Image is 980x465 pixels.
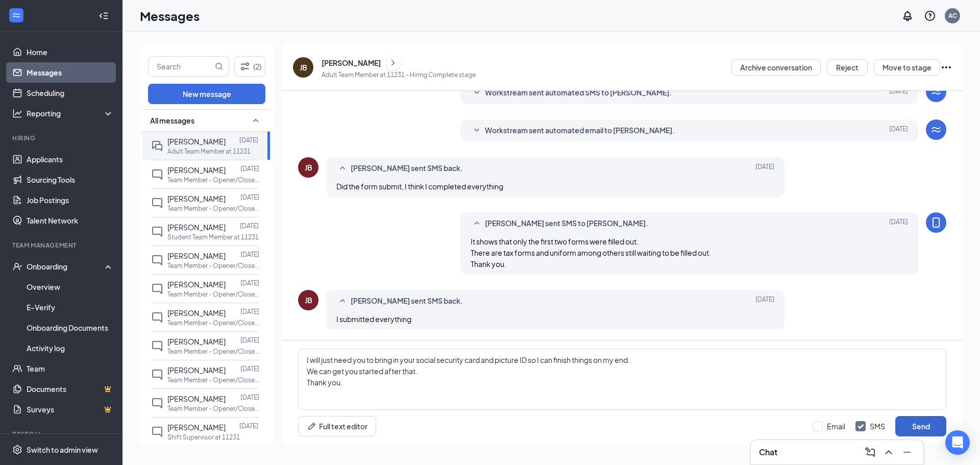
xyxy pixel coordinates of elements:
[140,7,200,25] h1: Messages
[471,217,483,230] svg: SmallChevronUp
[899,444,915,460] button: Minimize
[240,164,259,173] p: [DATE]
[215,62,223,70] svg: MagnifyingGlass
[27,379,114,399] a: DocumentsCrown
[895,416,946,436] button: Send
[305,295,312,305] div: JB
[930,216,942,229] svg: MobileSms
[27,210,114,231] a: Talent Network
[250,114,262,127] svg: SmallChevronUp
[240,336,259,345] p: [DATE]
[874,59,940,76] button: Move to stage
[336,162,349,175] svg: SmallChevronUp
[12,261,22,272] svg: UserCheck
[889,125,908,137] span: [DATE]
[240,279,259,287] p: [DATE]
[388,57,398,69] svg: ChevronRight
[336,295,349,307] svg: SmallChevronUp
[167,319,259,327] p: Team Member - Opener/Closer at 11231
[930,124,942,136] svg: WorkstreamLogo
[880,444,897,460] button: ChevronUp
[12,108,22,118] svg: Analysis
[27,445,98,455] div: Switch to admin view
[99,11,109,21] svg: Collapse
[151,397,163,409] svg: ChatInactive
[167,194,226,203] span: [PERSON_NAME]
[27,149,114,169] a: Applicants
[924,10,936,22] svg: QuestionInfo
[27,358,114,379] a: Team
[148,84,265,104] button: New message
[151,254,163,266] svg: ChatInactive
[240,222,259,230] p: [DATE]
[167,337,226,346] span: [PERSON_NAME]
[322,70,476,79] p: Adult Team Member at 11231 - Hiring Complete stage
[889,217,908,230] span: [DATE]
[167,204,259,213] p: Team Member - Opener/Closer at 11231
[755,295,774,307] span: [DATE]
[150,115,194,126] span: All messages
[930,86,942,98] svg: WorkstreamLogo
[239,422,258,430] p: [DATE]
[167,394,226,403] span: [PERSON_NAME]
[151,426,163,438] svg: ChatInactive
[27,83,114,103] a: Scheduling
[167,376,259,384] p: Team Member - Opener/Closer at 11231
[27,169,114,190] a: Sourcing Tools
[27,62,114,83] a: Messages
[167,176,259,184] p: Team Member - Opener/Closer at 11231
[239,60,251,72] svg: Filter
[945,430,970,455] div: Open Intercom Messenger
[167,251,226,260] span: [PERSON_NAME]
[151,168,163,181] svg: ChatInactive
[731,59,821,76] button: Archive conversation
[151,340,163,352] svg: ChatInactive
[298,416,376,436] button: Full text editorPen
[167,423,226,432] span: [PERSON_NAME]
[27,297,114,317] a: E-Verify
[167,137,226,146] span: [PERSON_NAME]
[755,162,774,175] span: [DATE]
[940,61,952,74] svg: Ellipses
[167,404,259,413] p: Team Member - Opener/Closer at 11231
[27,261,105,272] div: Onboarding
[12,430,112,438] div: Payroll
[167,233,259,241] p: Student Team Member at 11231
[167,223,226,232] span: [PERSON_NAME]
[471,237,711,268] span: It shows that only the first two forms were filled out. There are tax forms and uniform among oth...
[167,433,240,442] p: Shift Supervisor at 11231
[27,338,114,358] a: Activity log
[167,147,251,156] p: Adult Team Member at 11231
[901,10,914,22] svg: Notifications
[864,446,876,458] svg: ComposeMessage
[883,446,895,458] svg: ChevronUp
[240,307,259,316] p: [DATE]
[27,399,114,420] a: SurveysCrown
[322,58,381,68] div: [PERSON_NAME]
[167,261,259,270] p: Team Member - Opener/Closer at 11231
[151,283,163,295] svg: ChatInactive
[239,136,258,144] p: [DATE]
[27,108,114,118] div: Reporting
[11,10,21,20] svg: WorkstreamLogo
[471,87,483,99] svg: SmallChevronDown
[862,444,878,460] button: ComposeMessage
[240,393,259,402] p: [DATE]
[151,369,163,381] svg: ChatInactive
[167,308,226,317] span: [PERSON_NAME]
[151,197,163,209] svg: ChatInactive
[385,55,401,70] button: ChevronRight
[12,241,112,250] div: Team Management
[234,56,265,77] button: Filter (2)
[307,421,317,431] svg: Pen
[27,317,114,338] a: Onboarding Documents
[149,57,213,76] input: Search
[351,295,463,307] span: [PERSON_NAME] sent SMS back.
[151,140,163,152] svg: DoubleChat
[485,125,675,137] span: Workstream sent automated email to [PERSON_NAME].
[27,277,114,297] a: Overview
[12,445,22,455] svg: Settings
[471,125,483,137] svg: SmallChevronDown
[351,162,463,175] span: [PERSON_NAME] sent SMS back.
[240,250,259,259] p: [DATE]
